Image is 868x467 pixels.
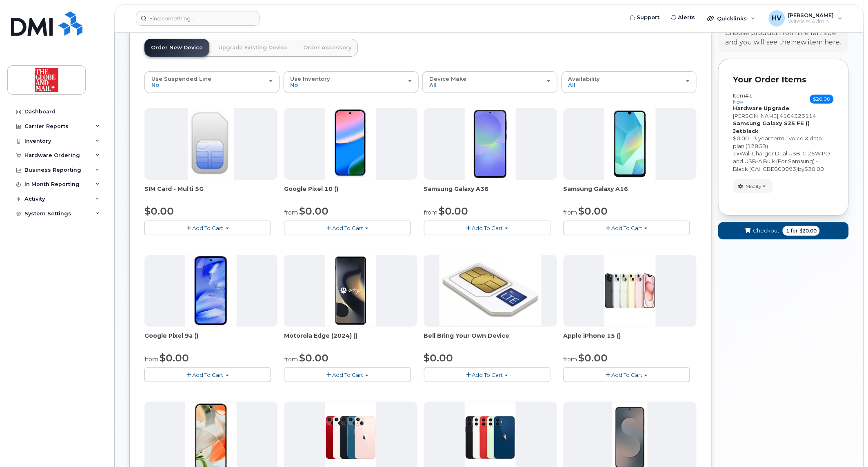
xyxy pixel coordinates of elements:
span: [PERSON_NAME] [733,113,779,119]
div: SIM Card - Multi 5G [144,185,277,201]
h3: Item [733,93,753,104]
small: from [284,209,298,216]
a: Order Accessory [297,39,358,57]
strong: Jetblack [733,128,759,134]
button: Device Make All [422,71,557,93]
div: $0.00 - 3 year term - voice & data plan (128GB) [733,135,834,150]
span: $0.00 [579,205,608,217]
button: Add To Cart [144,367,271,382]
span: Availability [568,75,600,82]
span: $0.00 [299,352,329,364]
button: Checkout 1 for $20.00 [718,222,849,239]
button: Modify [733,179,773,193]
img: phone23894.JPG [325,255,377,327]
span: Add To Cart [332,372,363,378]
span: Use Suspended Line [151,75,211,82]
span: $0.00 [144,205,174,217]
img: 00D627D4-43E9-49B7-A367-2C99342E128C.jpg [188,108,234,180]
span: Add To Cart [193,225,224,231]
span: Add To Cart [611,372,642,378]
small: from [564,356,577,363]
input: Find something... [136,11,260,26]
button: Use Suspended Line No [144,71,280,93]
span: 1 [733,150,737,157]
div: Bell Bring Your Own Device [424,332,557,348]
div: Quicklinks [702,10,761,27]
span: HV [772,13,782,23]
button: Availability All [562,71,697,93]
div: Samsung Galaxy A36 [424,185,557,201]
img: phone23947.JPG [604,108,656,180]
div: Choose product from the left side and you will see the new item here. [726,29,841,47]
img: phone23886.JPG [465,108,516,180]
span: $0.00 [299,205,329,217]
span: Checkout [753,227,779,235]
div: Motorola Edge (2024) () [284,332,417,348]
a: Support [624,9,666,26]
div: x by [733,150,834,173]
button: Add To Cart [284,367,411,382]
div: Google Pixel 10 () [284,185,417,201]
small: from [424,209,438,216]
span: All [429,82,437,88]
small: from [144,356,158,363]
span: Use Inventory [291,75,331,82]
button: Add To Cart [564,367,690,382]
a: Alerts [666,9,701,26]
button: Add To Cart [424,367,551,382]
span: for [789,227,799,235]
span: $0.00 [579,352,608,364]
span: $20.00 [810,95,834,104]
span: Add To Cart [611,225,642,231]
span: 4164323114 [780,113,817,119]
span: Add To Cart [193,372,224,378]
div: Apple iPhone 15 () [564,332,697,348]
strong: Hardware Upgrade [733,105,790,111]
div: Samsung Galaxy A16 [564,185,697,201]
small: from [564,209,577,216]
span: Quicklinks [717,15,747,22]
p: Your Order Items [733,74,834,86]
span: $20.00 [799,227,817,235]
a: Order New Device [144,39,209,57]
span: $0.00 [424,352,453,364]
span: 1 [786,227,789,235]
span: $0.00 [160,352,189,364]
span: $0.00 [439,205,468,217]
small: from [284,356,298,363]
img: phone23830.JPG [185,255,237,327]
span: Device Make [429,75,466,82]
span: [PERSON_NAME] [788,12,834,18]
span: No [291,82,298,88]
button: Add To Cart [424,221,551,235]
span: Add To Cart [332,225,363,231]
img: phone23274.JPG [440,255,542,326]
span: Add To Cart [472,225,503,231]
div: Google Pixel 9a () [144,332,277,348]
span: Add To Cart [472,372,503,378]
div: Herrera, Victor [763,10,848,27]
span: Alerts [678,13,695,22]
strong: Samsung Galaxy S25 FE () [733,120,810,126]
img: phone23836.JPG [604,255,656,327]
span: #1 [746,92,753,99]
button: Add To Cart [144,221,271,235]
span: Wall Charger Dual USB-C 25W PD and USB-A Bulk (For Samsung) - Black (CAHCBE000093) [733,150,830,172]
a: Upgrade Existing Device [212,39,294,57]
small: new [733,99,744,105]
span: All [568,82,576,88]
button: Use Inventory No [284,71,419,93]
span: $20.00 [805,166,824,172]
span: Modify [746,183,762,190]
img: phone23875.JPG [325,108,377,180]
button: Add To Cart [564,221,690,235]
span: Support [637,13,660,22]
